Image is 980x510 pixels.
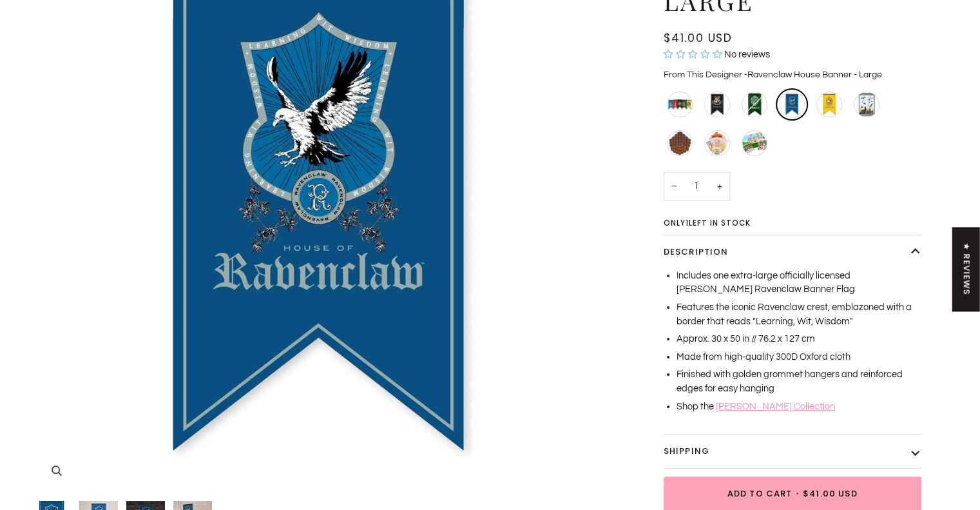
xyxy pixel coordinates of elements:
span: From This Designer [664,70,742,79]
button: Decrease quantity [664,172,684,201]
span: Ravenclaw House Banner - Large [744,70,882,79]
button: Description [664,235,921,269]
span: Only left in stock [664,220,762,228]
li: Harry Potter Butterbeer Label Decals [664,127,696,159]
span: Add to Cart [727,487,793,500]
li: Approx. 30 x 50 in // 76.2 x 127 cm [677,332,921,346]
button: Shipping [664,435,921,468]
a: [PERSON_NAME] Collection [716,402,835,411]
li: Slytherin House Banner - Large - Sold Out [738,88,771,121]
li: Hogwarts Puffy Sticker Playset [738,127,771,159]
span: • [792,487,803,500]
span: - [744,70,747,79]
input: Quantity [664,172,730,201]
li: Features the iconic Ravenclaw crest, emblazoned with a border that reads "Learning, Wit, Wisdom" [677,300,921,329]
li: Harry Potter House Banner Flag Set [664,88,696,121]
span: 1 [686,218,689,228]
li: Hogwarts Castle Window Clings [850,88,883,121]
li: Made from high-quality 300D Oxford cloth [677,350,921,364]
li: Harry Potter Potions Label Decals [701,127,733,159]
span: $41.00 USD [803,487,858,500]
span: No reviews [724,50,770,59]
li: Shop the [677,400,921,414]
li: Hufflepuff House Banner - Large [813,88,845,121]
li: Hogwarts Banner - Large [701,88,733,121]
div: Click to open Judge.me floating reviews tab [953,227,980,311]
span: $41.00 USD [664,30,733,46]
li: Ravenclaw House Banner - Large [776,88,808,121]
button: Increase quantity [709,172,730,201]
li: Includes one e xtra-large officially licensed [PERSON_NAME] Ravenclaw Banner Flag [677,269,921,297]
li: Finished with golden grommet hangers and reinforced edges for easy hanging [677,368,921,396]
